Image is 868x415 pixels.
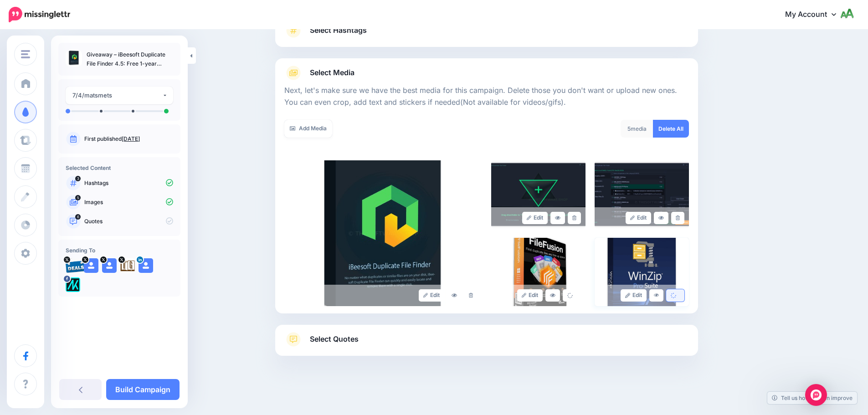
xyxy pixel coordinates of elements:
[120,258,135,273] img: agK0rCH6-27705.jpg
[75,195,81,200] span: 5
[122,135,140,142] a: [DATE]
[75,214,81,220] span: 6
[595,160,689,229] img: aeac4717cc2cc0e38548f847c6f552dd_large.jpg
[164,109,169,113] li: A post will be sent on day 7
[627,125,631,132] span: 5
[284,85,689,108] p: Next, let's make sure we have the best media for this campaign. Delete those you don't want or up...
[139,258,153,273] img: user_default_image.png
[84,258,98,273] img: user_default_image.png
[522,212,548,224] a: Edit
[419,289,445,302] a: Edit
[87,50,173,68] p: Giveaway – iBeesoft Duplicate File Finder 4.5: Free 1-year License Key | Similar and Duplicate Fi...
[284,80,689,306] div: Select Media
[284,332,689,356] a: Select Quotes
[310,24,367,36] span: Select Hashtags
[805,384,827,406] div: Open Intercom Messenger
[626,212,652,224] a: Edit
[132,110,134,113] li: A post will be sent on day 5
[66,109,70,113] li: A post will be sent on day 0
[100,110,103,113] li: A post will be sent on day 2
[517,289,543,302] a: Edit
[72,90,162,101] div: 7/4/matsmets
[66,50,82,67] img: 88e75bc83e19d963691608a8060a29be_thumb.jpg
[284,66,689,80] a: Select Media
[310,333,359,345] span: Select Quotes
[66,87,173,104] button: 7/4/matsmets
[767,392,857,404] a: Tell us how we can improve
[84,217,173,225] p: Quotes
[21,50,30,58] img: menu.png
[102,258,117,273] img: user_default_image.png
[84,198,173,206] p: Images
[66,258,86,273] img: 95cf0fca748e57b5e67bba0a1d8b2b21-27699.png
[621,120,653,138] div: media
[66,164,173,171] h4: Selected Content
[75,176,81,181] span: 3
[284,120,332,138] a: Add Media
[284,23,689,47] a: Select Hashtags
[595,238,689,306] img: 547ab6762c285fa0223ab3a28cb8f11f_large.jpg
[84,135,173,143] p: First published
[491,160,586,229] img: cd1d43809e0ac5880c1f2df6a6f7df8c_large.jpg
[66,247,173,254] h4: Sending To
[284,160,482,306] img: 88e75bc83e19d963691608a8060a29be_large.jpg
[621,289,647,302] a: Edit
[84,179,173,187] p: Hashtags
[66,277,80,292] img: 300371053_782866562685722_1733786435366177641_n-bsa128417.png
[9,7,70,22] img: Missinglettr
[653,120,689,138] a: Delete All
[776,4,854,26] a: My Account
[310,67,354,79] span: Select Media
[491,238,586,306] img: a20460cb94d4c29e552d546f77018c78_large.jpg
